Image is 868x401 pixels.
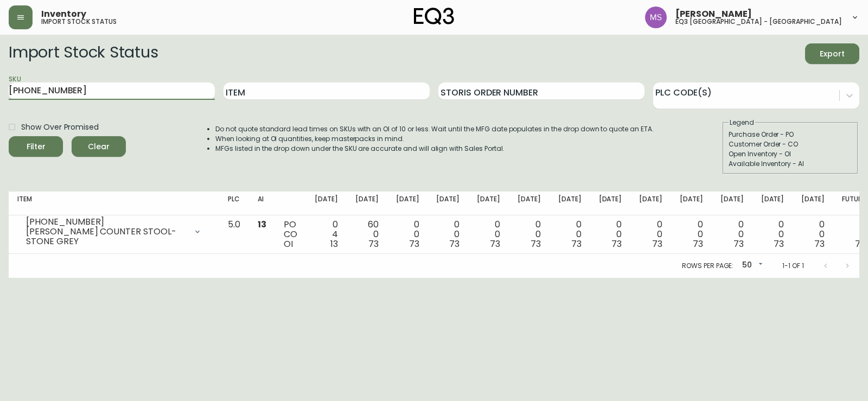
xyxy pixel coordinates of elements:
td: 5.0 [219,215,249,254]
p: 1-1 of 1 [782,261,804,271]
span: 73 [611,238,622,250]
div: [PERSON_NAME] COUNTER STOOL-STONE GREY [26,227,187,246]
img: logo [414,8,454,25]
div: 0 0 [599,220,622,249]
p: Rows per page: [682,261,733,271]
th: AI [249,192,275,215]
button: Filter [9,136,63,157]
th: PLC [219,192,249,215]
img: 1b6e43211f6f3cc0b0729c9049b8e7af [645,7,667,28]
span: Inventory [41,10,86,18]
span: [PERSON_NAME] [675,10,752,18]
span: 73 [368,238,379,250]
h2: Import Stock Status [9,43,158,64]
th: Item [9,192,219,215]
th: [DATE] [630,192,671,215]
div: [PHONE_NUMBER] [26,217,187,227]
div: PO CO [284,220,297,249]
th: [DATE] [347,192,387,215]
div: 0 0 [518,220,541,249]
span: Export [814,47,851,61]
span: 73 [855,238,865,250]
span: 73 [733,238,744,250]
div: Filter [27,140,46,154]
div: 50 [738,257,765,275]
div: 0 0 [436,220,459,249]
div: 0 0 [558,220,582,249]
div: 0 0 [680,220,703,249]
span: 73 [774,238,784,250]
th: [DATE] [793,192,833,215]
button: Clear [72,136,126,157]
div: 0 0 [477,220,500,249]
div: 0 4 [315,220,338,249]
span: 73 [652,238,662,250]
li: MFGs listed in the drop down under the SKU are accurate and will align with Sales Portal. [215,144,654,154]
span: 73 [693,238,703,250]
th: [DATE] [509,192,550,215]
div: Customer Order - CO [729,139,852,149]
th: [DATE] [427,192,468,215]
th: [DATE] [752,192,793,215]
span: 13 [258,218,266,231]
li: When looking at OI quantities, keep masterpacks in mind. [215,134,654,144]
span: 13 [330,238,338,250]
div: 0 0 [396,220,419,249]
div: 0 0 [639,220,662,249]
div: Available Inventory - AI [729,159,852,169]
span: OI [284,238,293,250]
div: 0 0 [761,220,784,249]
div: 0 0 [720,220,744,249]
li: Do not quote standard lead times on SKUs with an OI of 10 or less. Wait until the MFG date popula... [215,124,654,134]
span: Clear [80,140,117,154]
legend: Legend [729,118,755,128]
th: [DATE] [550,192,590,215]
div: 0 0 [801,220,825,249]
div: 0 0 [842,220,865,249]
th: [DATE] [712,192,752,215]
th: [DATE] [468,192,509,215]
span: 73 [449,238,459,250]
th: [DATE] [590,192,631,215]
div: [PHONE_NUMBER][PERSON_NAME] COUNTER STOOL-STONE GREY [17,220,210,244]
span: Show Over Promised [21,122,99,133]
h5: eq3 [GEOGRAPHIC_DATA] - [GEOGRAPHIC_DATA] [675,18,842,25]
th: [DATE] [306,192,347,215]
span: 73 [490,238,500,250]
span: 73 [571,238,582,250]
div: Purchase Order - PO [729,130,852,139]
span: 73 [531,238,541,250]
th: [DATE] [387,192,428,215]
th: [DATE] [671,192,712,215]
span: 73 [409,238,419,250]
button: Export [805,43,859,64]
h5: import stock status [41,18,117,25]
span: 73 [814,238,825,250]
div: Open Inventory - OI [729,149,852,159]
div: 60 0 [355,220,379,249]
